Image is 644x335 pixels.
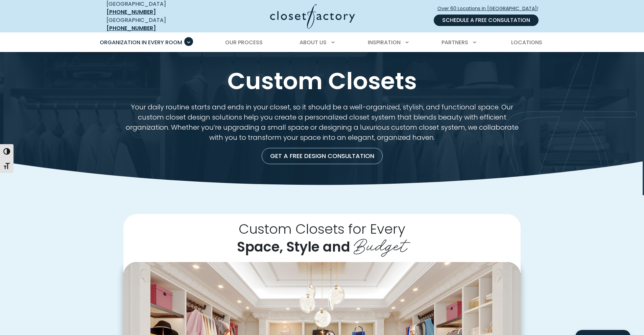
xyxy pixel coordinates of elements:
[106,24,156,32] a: [PHONE_NUMBER]
[123,102,521,143] p: Your daily routine starts and ends in your closet, so it should be a well-organized, stylish, and...
[354,230,407,257] span: Budget
[437,5,544,12] span: Over 60 Locations in [GEOGRAPHIC_DATA]!
[225,38,263,46] span: Our Process
[237,237,350,256] span: Space, Style and
[105,68,539,94] h1: Custom Closets
[239,220,405,238] span: Custom Closets for Every
[300,38,327,46] span: About Us
[511,38,542,46] span: Locations
[262,148,383,164] a: Get a Free Design Consultation
[434,15,539,26] a: Schedule a Free Consultation
[106,8,156,16] a: [PHONE_NUMBER]
[368,38,401,46] span: Inspiration
[100,38,182,46] span: Organization in Every Room
[442,38,468,46] span: Partners
[106,16,205,32] div: [GEOGRAPHIC_DATA]
[270,4,355,29] img: Closet Factory Logo
[95,33,549,52] nav: Primary Menu
[437,3,544,15] a: Over 60 Locations in [GEOGRAPHIC_DATA]!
